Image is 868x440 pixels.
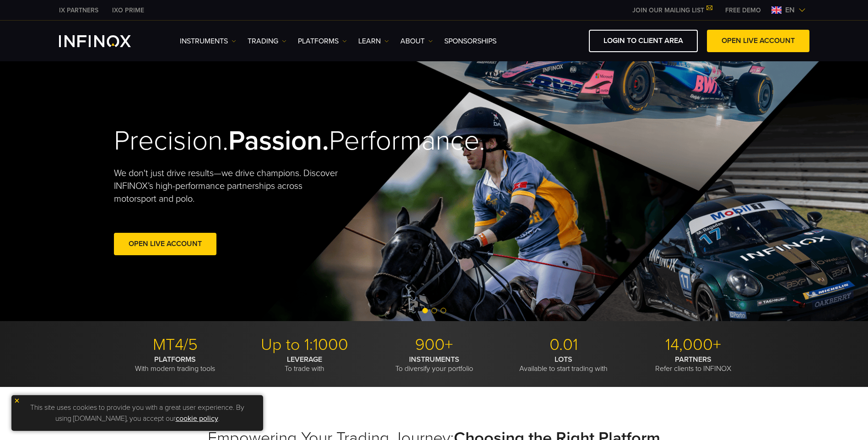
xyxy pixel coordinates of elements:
[555,355,572,364] strong: LOTS
[30,403,244,423] font: This site uses cookies to provide you with a great user experience. By using [DOMAIN_NAME], you a...
[502,355,625,373] p: Available to start trading with
[409,355,459,364] strong: INSTRUMENTS
[129,239,202,248] font: Open Live Account
[373,355,496,373] p: To diversify your portfolio
[632,335,755,355] p: 14,000+
[114,335,237,355] p: MT4/5
[632,6,704,14] font: JOIN OUR MAILING LIST
[59,35,152,47] a: INFINOX Logo
[114,167,345,205] p: We don't just drive results—we drive champions. Discover INFINOX’s high-performance partnerships ...
[444,36,496,47] a: SPONSORSHIPS
[248,36,278,47] font: TRADING
[358,36,389,47] a: Learn
[180,36,236,47] a: Instruments
[52,5,105,15] a: INFINOX
[358,36,381,47] font: Learn
[243,355,366,373] p: To trade with
[400,36,433,47] a: ABOUT
[114,233,216,255] a: Open Live Account
[589,30,698,52] a: LOGIN TO CLIENT AREA
[114,124,402,158] h2: Precision. Performance.
[441,308,446,313] span: Go to slide 3
[632,355,755,373] p: Refer clients to INFINOX
[228,124,329,157] strong: Passion.
[502,335,625,355] p: 0.01
[14,397,20,404] img: yellow close icon
[154,355,196,364] strong: PLATFORMS
[298,36,347,47] a: PLATFORMS
[707,30,809,52] a: OPEN LIVE ACCOUNT
[782,5,798,16] span: en
[114,355,237,373] p: With modern trading tools
[675,355,712,364] strong: PARTNERS
[287,355,322,364] strong: LEVERAGE
[176,414,218,423] a: cookie policy
[718,5,768,15] a: INFINOX MENU
[625,6,718,14] a: JOIN OUR MAILING LIST
[400,36,425,47] font: ABOUT
[248,36,286,47] a: TRADING
[422,308,428,313] span: Go to slide 1
[180,36,228,47] font: Instruments
[722,36,795,45] font: OPEN LIVE ACCOUNT
[243,335,366,355] p: Up to 1:1000
[373,335,496,355] p: 900+
[298,36,339,47] font: PLATFORMS
[431,308,437,313] span: Go to slide 2
[105,5,151,15] a: INFINOX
